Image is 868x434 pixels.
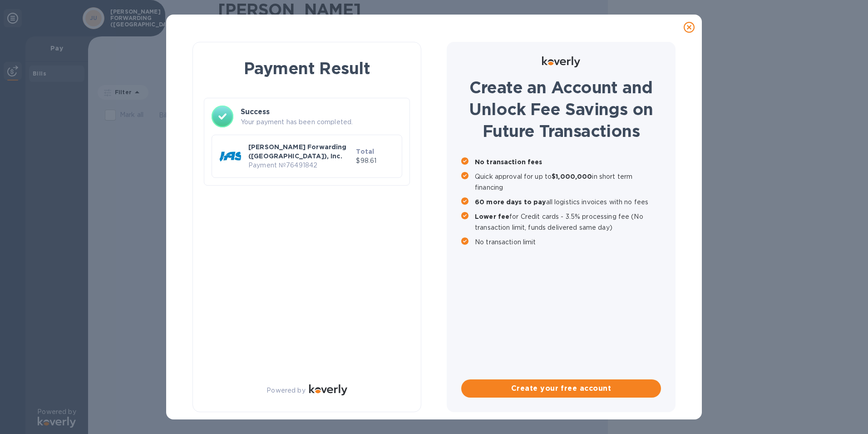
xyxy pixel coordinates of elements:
[475,237,661,247] p: No transaction limit
[241,117,402,127] p: Your payment has been completed.
[266,386,305,395] p: Powered by
[248,142,352,161] p: [PERSON_NAME] Forwarding ([GEOGRAPHIC_DATA]), Inc.
[207,57,406,80] h1: Payment Result
[241,106,402,117] h3: Success
[542,56,580,67] img: Logo
[248,161,352,170] p: Payment № 76491842
[475,197,661,207] p: all logistics invoices with no fees
[309,384,347,395] img: Logo
[461,379,661,398] button: Create your free account
[475,213,509,220] b: Lower fee
[475,171,661,193] p: Quick approval for up to in short term financing
[356,156,395,166] p: $98.61
[475,198,546,206] b: 60 more days to pay
[461,76,661,142] h1: Create an Account and Unlock Fee Savings on Future Transactions
[356,148,374,155] b: Total
[475,158,542,166] b: No transaction fees
[475,211,661,233] p: for Credit cards - 3.5% processing fee (No transaction limit, funds delivered same day)
[552,173,592,180] b: $1,000,000
[469,383,654,394] span: Create your free account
